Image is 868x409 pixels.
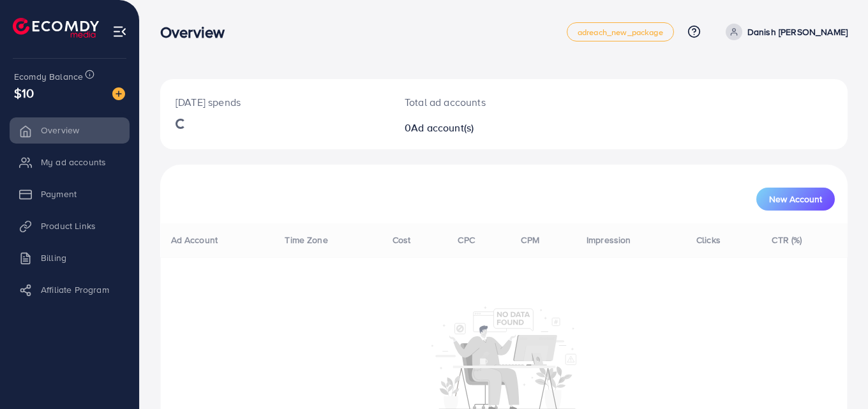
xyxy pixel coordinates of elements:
[160,23,235,41] h3: Overview
[721,24,848,40] a: Danish [PERSON_NAME]
[578,28,663,36] span: adreach_new_package
[405,122,546,134] h2: 0
[756,188,835,211] button: New Account
[567,22,674,41] a: adreach_new_package
[13,18,99,38] img: logo
[769,195,822,204] span: New Account
[747,24,848,40] p: Danish [PERSON_NAME]
[14,84,34,102] span: $10
[14,70,83,83] span: Ecomdy Balance
[176,94,374,110] p: [DATE] spends
[405,94,546,110] p: Total ad accounts
[411,121,474,135] span: Ad account(s)
[112,87,125,100] img: image
[112,24,127,39] img: menu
